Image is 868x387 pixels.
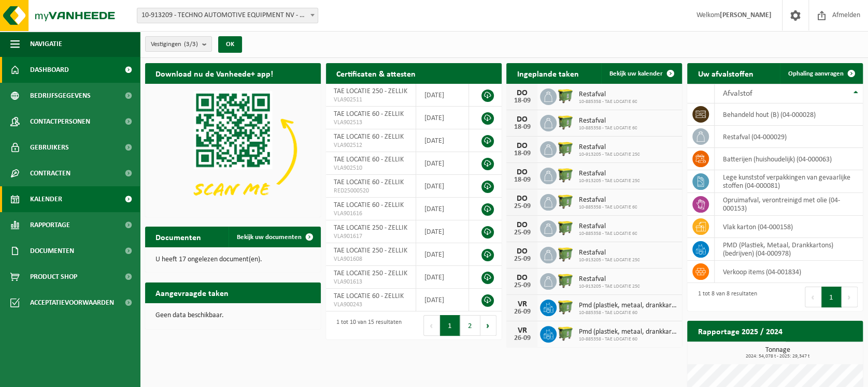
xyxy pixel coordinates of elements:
[145,36,212,52] button: Vestigingen(3/3)
[715,148,863,170] td: batterijen (huishoudelijk) (04-000063)
[334,178,404,186] span: TAE LOCATIE 60 - ZELLIK
[722,90,752,98] span: Afvalstof
[460,315,480,336] button: 2
[557,219,574,236] img: WB-1100-HPE-GN-51
[578,310,677,316] span: 10-885358 - TAE LOCATIE 60
[423,315,440,336] button: Previous
[30,290,114,316] span: Acceptatievoorwaarden
[715,216,863,238] td: vlak karton (04-000158)
[788,70,844,77] span: Ophaling aanvragen
[334,118,408,127] span: VLA902513
[578,117,637,125] span: Restafval
[842,287,858,307] button: Next
[715,193,863,216] td: opruimafval, verontreinigd met olie (04-000153)
[334,232,408,241] span: VLA901617
[416,107,469,129] td: [DATE]
[137,8,318,23] span: 10-913209 - TECHNO AUTOMOTIVE EQUIPMENT NV - ZELLIK
[30,135,69,160] span: Gebruikers
[511,115,532,124] div: DO
[334,141,408,150] span: VLA902512
[557,298,574,316] img: WB-1100-HPE-GN-50
[334,224,407,232] span: TAE LOCATIE 250 - ZELLIK
[145,227,211,247] h2: Documenten
[511,308,532,316] div: 26-09
[145,63,283,83] h2: Download nu de Vanheede+ app!
[511,221,532,229] div: DO
[511,89,532,97] div: DO
[30,212,70,238] span: Rapportage
[334,133,404,141] span: TAE LOCATIE 60 - ZELLIK
[692,347,863,359] h3: Tonnage
[511,335,532,342] div: 26-09
[416,289,469,311] td: [DATE]
[334,164,408,172] span: VLA902510
[145,84,321,215] img: Download de VHEPlus App
[715,170,863,193] td: lege kunststof verpakkingen van gevaarlijke stoffen (04-000081)
[30,264,77,290] span: Product Shop
[511,195,532,203] div: DO
[334,247,407,255] span: TAE LOCATIE 250 - ZELLIK
[30,31,62,57] span: Navigatie
[821,287,842,307] button: 1
[578,284,639,290] span: 10-913205 - TAE LOCATIE 250
[557,140,574,157] img: WB-1100-HPE-GN-50
[30,83,91,109] span: Bedrijfsgegevens
[229,227,320,247] a: Bekijk uw documenten
[145,282,239,303] h2: Aangevraagde taken
[557,113,574,131] img: WB-1100-HPE-GN-51
[578,170,639,178] span: Restafval
[578,91,637,99] span: Restafval
[480,315,496,336] button: Next
[692,286,757,308] div: 1 tot 8 van 8 resultaten
[30,160,70,186] span: Contracten
[416,152,469,175] td: [DATE]
[511,142,532,150] div: DO
[237,234,302,241] span: Bekijk uw documenten
[511,203,532,210] div: 25-09
[578,231,637,237] span: 10-885358 - TAE LOCATIE 60
[578,336,677,343] span: 10-885358 - TAE LOCATIE 60
[578,204,637,211] span: 10-885358 - TAE LOCATIE 60
[155,256,310,263] p: U heeft 17 ongelezen document(en).
[334,270,407,277] span: TAE LOCATIE 250 - ZELLIK
[511,124,532,131] div: 18-09
[780,63,862,84] a: Ophaling aanvragen
[334,96,408,104] span: VLA902511
[334,255,408,263] span: VLA901608
[511,300,532,308] div: VR
[557,87,574,105] img: WB-1100-HPE-GN-50
[578,302,677,310] span: Pmd (plastiek, metaal, drankkartons) (bedrijven)
[334,87,407,95] span: TAE LOCATIE 250 - ZELLIK
[30,238,74,264] span: Documenten
[416,129,469,152] td: [DATE]
[334,187,408,195] span: RED25000520
[578,275,639,284] span: Restafval
[511,247,532,256] div: DO
[578,152,639,158] span: 10-913205 - TAE LOCATIE 250
[30,109,90,135] span: Contactpersonen
[416,220,469,243] td: [DATE]
[331,314,402,337] div: 1 tot 10 van 15 resultaten
[137,8,318,23] span: 10-913209 - TECHNO AUTOMOTIVE EQUIPMENT NV - ZELLIK
[155,312,310,319] p: Geen data beschikbaar.
[687,63,763,83] h2: Uw afvalstoffen
[578,249,639,257] span: Restafval
[578,143,639,152] span: Restafval
[578,99,637,105] span: 10-885358 - TAE LOCATIE 60
[440,315,460,336] button: 1
[326,63,426,83] h2: Certificaten & attesten
[511,229,532,236] div: 25-09
[715,238,863,261] td: PMD (Plastiek, Metaal, Drankkartons) (bedrijven) (04-000978)
[184,41,198,48] count: (3/3)
[578,328,677,336] span: Pmd (plastiek, metaal, drankkartons) (bedrijven)
[715,126,863,148] td: restafval (04-000029)
[416,175,469,198] td: [DATE]
[511,168,532,176] div: DO
[511,326,532,335] div: VR
[578,257,639,263] span: 10-913205 - TAE LOCATIE 250
[557,272,574,289] img: WB-1100-HPE-GN-51
[786,341,862,362] a: Bekijk rapportage
[334,301,408,309] span: VLA900243
[334,201,404,209] span: TAE LOCATIE 60 - ZELLIK
[715,261,863,283] td: verkoop items (04-001834)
